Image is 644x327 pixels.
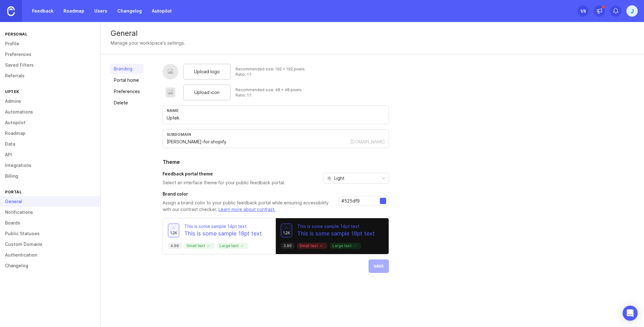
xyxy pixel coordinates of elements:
a: Autopilot [148,5,175,17]
svg: toggle icon [379,176,389,181]
h2: Theme [163,158,389,166]
input: Subdomain [167,138,349,145]
div: subdomain [167,132,385,137]
div: Ratio: 1:1 [236,72,305,77]
p: 4.89 [170,243,179,248]
button: 1.2k [281,224,292,237]
a: Branding [110,64,144,74]
a: Changelog [114,5,146,17]
div: Recommended size: 192 x 192 pixels [236,66,305,72]
p: Small text [186,243,212,248]
div: .[DOMAIN_NAME] [349,139,385,145]
div: toggle menu [323,173,389,184]
div: Manage your workspace's settings. [111,40,185,47]
div: Ratio: 1:1 [236,92,302,98]
button: 1/5 [577,5,589,17]
button: 1.2k [168,224,179,237]
p: Select an interface theme for your public feedback portal. [163,180,285,186]
div: Name [167,108,385,113]
a: Feedback [28,5,57,17]
h3: Brand color [163,191,334,197]
div: 1 /5 [580,7,586,15]
svg: prefix icon Sun [327,176,332,181]
p: Large text [332,243,358,248]
h3: Feedback portal theme [163,171,285,177]
a: Learn more about contrast. [219,207,275,212]
a: Preferences [110,86,144,97]
img: Canny Home [7,6,15,16]
p: 3.86 [283,243,292,248]
span: Upload logo [194,68,220,75]
p: This is some sample 18pt text [184,230,262,238]
div: General [111,30,634,37]
p: Small text [299,243,325,248]
a: Roadmap [60,5,88,17]
span: Light [334,175,344,182]
div: Open Intercom Messenger [623,306,638,321]
a: Portal home [110,75,144,85]
p: This is some sample 18pt text [297,230,375,238]
a: Users [91,5,111,17]
a: Delete [110,98,144,108]
span: 1.2k [170,230,177,236]
button: J [626,5,638,17]
div: Recommended size: 48 x 48 pixels [236,87,302,92]
p: This is some sample 14pt text [297,223,375,230]
p: This is some sample 14pt text [184,223,262,230]
p: Large text [219,243,246,248]
span: Upload icon [194,89,219,96]
p: Assign a brand color to your public feedback portal while ensuring accessibility with our contras... [163,200,334,213]
span: 1.2k [283,230,290,236]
